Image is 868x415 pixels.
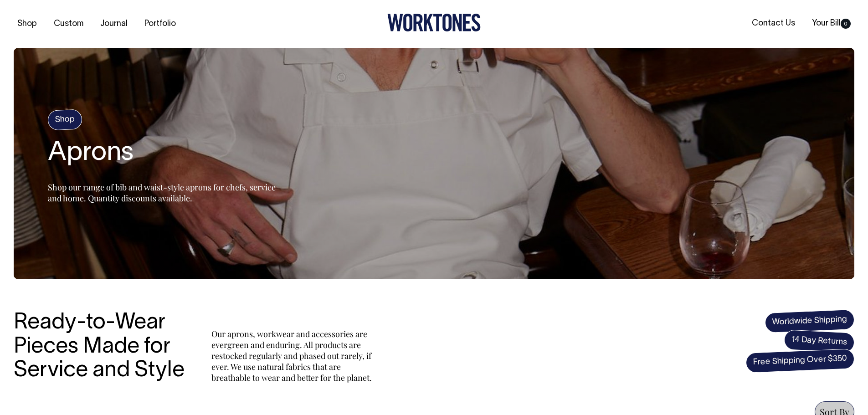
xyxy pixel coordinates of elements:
a: Your Bill0 [808,16,854,31]
h4: Shop [47,109,82,130]
p: Our aprons, workwear and accessories are evergreen and enduring. All products are restocked regul... [211,328,375,383]
span: 14 Day Returns [784,329,855,353]
h3: Ready-to-Wear Pieces Made for Service and Style [14,311,191,383]
span: Shop our range of bib and waist-style aprons for chefs, service and home. Quantity discounts avai... [48,182,276,204]
a: Portfolio [141,16,180,31]
a: Contact Us [748,16,799,31]
span: Worldwide Shipping [765,309,855,333]
span: 0 [841,19,851,29]
a: Custom [50,16,87,31]
a: Shop [14,16,41,31]
h1: Aprons [48,139,276,168]
a: Journal [97,16,131,31]
span: Free Shipping Over $350 [745,348,855,373]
